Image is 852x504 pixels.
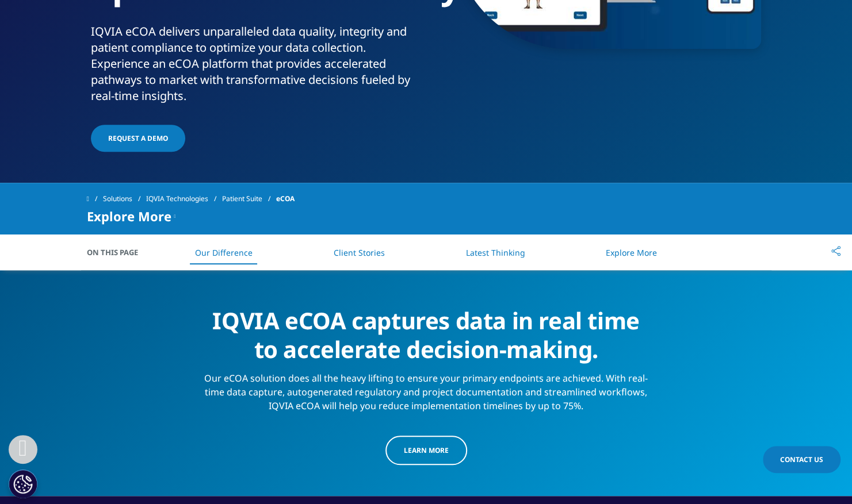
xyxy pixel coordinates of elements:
[108,133,168,143] span: Request a Demo
[91,24,422,104] div: IQVIA eCOA delivers unparalleled data quality, integrity and patient compliance to optimize your ...
[404,445,449,455] span: Learn more
[146,188,222,209] a: IQVIA Technologies
[195,247,253,258] a: Our Difference
[780,455,823,464] span: Contact Us
[9,470,37,498] button: Cookies Settings
[103,188,146,209] a: Solutions
[87,209,171,223] span: Explore More
[334,247,385,258] a: Client Stories
[385,436,467,465] a: Learn more
[763,446,840,473] a: Contact Us
[222,188,276,209] a: Patient Suite
[91,125,185,152] a: Request a Demo
[276,188,295,209] span: eCOA
[465,247,525,258] a: Latest Thinking
[204,299,648,364] div: IQVIA eCOA captures data in real time to accelerate decision-making.
[87,247,150,258] span: On This Page
[606,247,657,258] a: Explore More
[204,364,648,413] div: Our eCOA solution does all the heavy lifting to ensure your primary endpoints are achieved. With ...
